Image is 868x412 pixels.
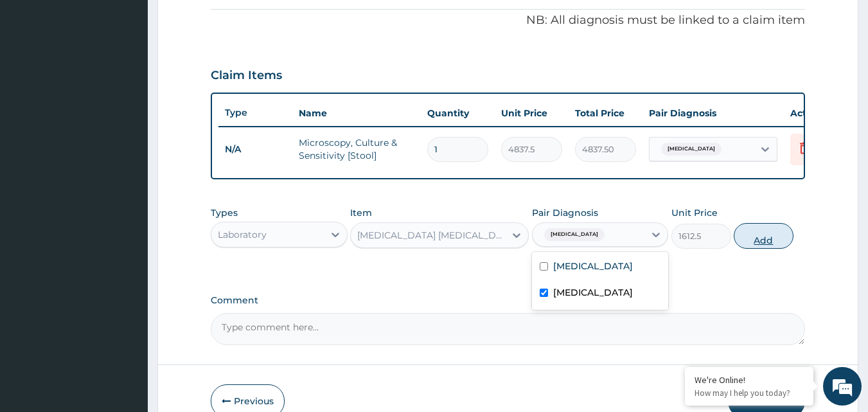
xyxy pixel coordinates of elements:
[292,100,421,126] th: Name
[211,69,282,83] h3: Claim Items
[734,223,793,249] button: Add
[6,275,245,320] textarea: Type your message and hit 'Enter'
[661,143,722,156] span: [MEDICAL_DATA]
[642,100,784,126] th: Pair Diagnosis
[211,295,806,306] label: Comment
[292,130,421,168] td: Microscopy, Culture & Sensitivity [Stool]
[211,12,806,29] p: NB: All diagnosis must be linked to a claim item
[211,6,242,37] div: Minimize live chat window
[553,286,633,299] label: [MEDICAL_DATA]
[569,100,642,126] th: Total Price
[695,374,804,386] div: We're Online!
[218,138,292,161] td: N/A
[553,260,633,273] label: [MEDICAL_DATA]
[24,64,52,96] img: d_794563401_company_1708531726252_794563401
[218,228,267,241] div: Laboratory
[211,208,238,219] label: Types
[544,228,605,241] span: [MEDICAL_DATA]
[532,206,598,219] label: Pair Diagnosis
[67,72,216,89] div: Chat with us now
[350,206,372,219] label: Item
[695,388,804,399] p: How may I help you today?
[357,229,506,242] div: [MEDICAL_DATA] [MEDICAL_DATA] (MP) RDT
[671,206,718,219] label: Unit Price
[421,100,495,126] th: Quantity
[218,101,292,125] th: Type
[784,100,848,126] th: Actions
[75,124,177,254] span: We're online!
[495,100,569,126] th: Unit Price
